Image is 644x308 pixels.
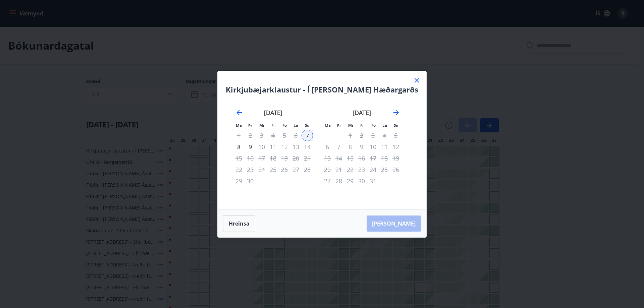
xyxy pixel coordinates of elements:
small: Má [236,123,242,128]
td: Not available. þriðjudagur, 28. október 2025 [333,175,344,187]
td: Not available. mánudagur, 6. október 2025 [322,141,333,152]
td: Not available. mánudagur, 20. október 2025 [322,164,333,175]
td: Not available. þriðjudagur, 7. október 2025 [333,141,344,152]
td: Not available. miðvikudagur, 8. október 2025 [344,141,356,152]
td: Not available. laugardagur, 18. október 2025 [379,152,390,164]
td: Not available. laugardagur, 6. september 2025 [290,130,302,141]
div: Move backward to switch to the previous month. [235,109,243,117]
strong: [DATE] [353,109,371,117]
td: Not available. mánudagur, 22. september 2025 [233,164,245,175]
td: Selected as start date. sunnudagur, 7. september 2025 [302,130,313,141]
td: Not available. fimmtudagur, 30. október 2025 [356,175,367,187]
td: Not available. miðvikudagur, 24. september 2025 [256,164,267,175]
td: Not available. fimmtudagur, 9. október 2025 [356,141,367,152]
div: 8 [233,141,245,152]
div: Aðeins útritun í boði [245,141,256,152]
small: Mi [348,123,353,128]
strong: [DATE] [264,109,282,117]
td: Not available. þriðjudagur, 30. september 2025 [245,175,256,187]
td: Not available. sunnudagur, 14. september 2025 [302,141,313,152]
small: Fö [282,123,287,128]
td: Not available. mánudagur, 1. september 2025 [233,130,245,141]
td: Not available. laugardagur, 13. september 2025 [290,141,302,152]
h4: Kirkjubæjarklaustur - Í [PERSON_NAME] Hæðargarðs [226,84,418,95]
td: Not available. mánudagur, 29. september 2025 [233,175,245,187]
td: Not available. fimmtudagur, 25. september 2025 [267,164,279,175]
td: Not available. miðvikudagur, 22. október 2025 [344,164,356,175]
td: Not available. miðvikudagur, 10. september 2025 [256,141,267,152]
div: Aðeins útritun í boði [233,152,245,164]
td: Not available. þriðjudagur, 16. september 2025 [245,152,256,164]
td: Not available. laugardagur, 20. september 2025 [290,152,302,164]
div: Aðeins innritun í boði [302,130,313,141]
td: Choose þriðjudagur, 9. september 2025 as your check-out date. It’s available. [245,141,256,152]
td: Not available. þriðjudagur, 23. september 2025 [245,164,256,175]
td: Not available. fimmtudagur, 23. október 2025 [356,164,367,175]
small: Þr [248,123,252,128]
small: Fi [360,123,364,128]
td: Not available. föstudagur, 24. október 2025 [367,164,379,175]
td: Not available. föstudagur, 17. október 2025 [367,152,379,164]
small: Su [305,123,310,128]
td: Not available. föstudagur, 31. október 2025 [367,175,379,187]
small: Fi [271,123,275,128]
td: Not available. mánudagur, 13. október 2025 [322,152,333,164]
td: Not available. sunnudagur, 26. október 2025 [390,164,401,175]
td: Not available. fimmtudagur, 4. september 2025 [267,130,279,141]
small: Má [325,123,331,128]
td: Not available. miðvikudagur, 29. október 2025 [344,175,356,187]
td: Not available. miðvikudagur, 15. október 2025 [344,152,356,164]
td: Not available. fimmtudagur, 2. október 2025 [356,130,367,141]
small: Su [394,123,398,128]
td: Not available. fimmtudagur, 11. september 2025 [267,141,279,152]
td: Not available. föstudagur, 5. september 2025 [279,130,290,141]
small: La [293,123,298,128]
div: Aðeins útritun í boði [367,164,379,175]
div: Move forward to switch to the next month. [392,109,400,117]
small: Fö [371,123,376,128]
td: Not available. fimmtudagur, 18. september 2025 [267,152,279,164]
td: Not available. föstudagur, 12. september 2025 [279,141,290,152]
td: Not available. sunnudagur, 19. október 2025 [390,152,401,164]
td: Not available. mánudagur, 27. október 2025 [322,175,333,187]
td: Not available. föstudagur, 10. október 2025 [367,141,379,152]
td: Not available. þriðjudagur, 21. október 2025 [333,164,344,175]
td: Not available. laugardagur, 27. september 2025 [290,164,302,175]
td: Not available. miðvikudagur, 1. október 2025 [344,130,356,141]
td: Not available. föstudagur, 3. október 2025 [367,130,379,141]
td: Not available. mánudagur, 15. september 2025 [233,152,245,164]
small: La [382,123,387,128]
small: Þr [337,123,341,128]
div: Calendar [226,100,410,201]
td: Choose mánudagur, 8. september 2025 as your check-out date. It’s available. [233,141,245,152]
td: Not available. laugardagur, 25. október 2025 [379,164,390,175]
td: Not available. fimmtudagur, 16. október 2025 [356,152,367,164]
td: Not available. föstudagur, 19. september 2025 [279,152,290,164]
td: Not available. laugardagur, 11. október 2025 [379,141,390,152]
td: Not available. þriðjudagur, 2. september 2025 [245,130,256,141]
td: Not available. miðvikudagur, 3. september 2025 [256,130,267,141]
small: Mi [259,123,264,128]
td: Not available. sunnudagur, 12. október 2025 [390,141,401,152]
td: Not available. sunnudagur, 21. september 2025 [302,152,313,164]
td: Not available. sunnudagur, 28. september 2025 [302,164,313,175]
td: Not available. laugardagur, 4. október 2025 [379,130,390,141]
td: Not available. þriðjudagur, 14. október 2025 [333,152,344,164]
td: Not available. miðvikudagur, 17. september 2025 [256,152,267,164]
button: Hreinsa [223,215,255,232]
td: Not available. sunnudagur, 5. október 2025 [390,130,401,141]
td: Not available. föstudagur, 26. september 2025 [279,164,290,175]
